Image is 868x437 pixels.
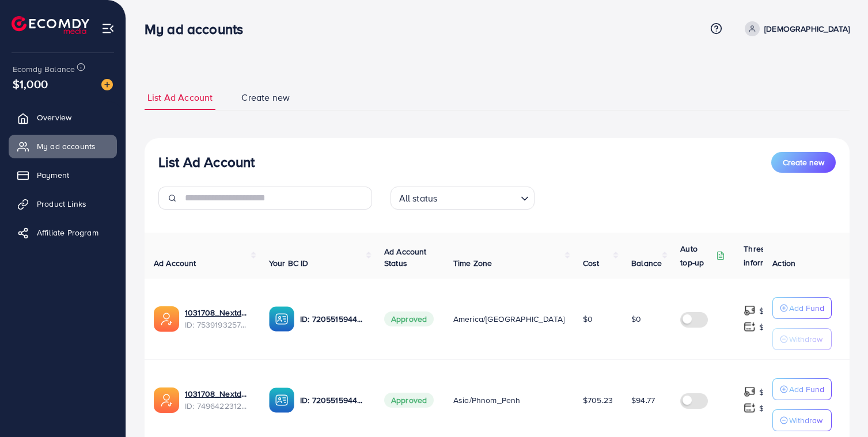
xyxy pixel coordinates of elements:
img: top-up amount [744,305,756,317]
p: $ --- [759,385,774,399]
span: All status [397,190,440,207]
a: My ad accounts [9,135,117,158]
a: 1031708_Nextday_TTS [185,307,251,318]
a: Product Links [9,192,117,215]
span: Time Zone [453,257,492,269]
span: $1,000 [13,75,48,92]
span: Approved [384,393,434,408]
img: top-up amount [744,402,756,414]
img: menu [101,22,115,35]
a: Overview [9,106,117,129]
img: top-up amount [744,321,756,333]
span: Asia/Phnom_Penh [453,394,520,406]
a: 1031708_Nextday [185,388,251,400]
input: Search for option [441,188,516,207]
span: Create new [241,91,290,104]
span: Affiliate Program [37,227,98,238]
button: Add Fund [772,378,832,400]
a: Payment [9,164,117,187]
img: ic-ads-acc.e4c84228.svg [154,387,179,413]
div: Search for option [391,187,535,210]
p: [DEMOGRAPHIC_DATA] [764,22,850,36]
p: Threshold information [744,242,800,269]
p: Add Fund [789,301,824,315]
h3: My ad accounts [145,21,252,37]
div: <span class='underline'>1031708_Nextday</span></br>7496422312066220048 [185,388,251,412]
img: ic-ba-acc.ded83a64.svg [269,306,294,332]
span: $705.23 [583,394,613,406]
span: Your BC ID [269,257,309,269]
span: ID: 7496422312066220048 [185,400,251,412]
p: ID: 7205515944947466242 [300,393,366,407]
a: [DEMOGRAPHIC_DATA] [740,21,850,36]
span: Payment [37,169,69,181]
span: Overview [37,112,71,123]
span: Approved [384,311,434,326]
span: Ad Account [154,257,196,269]
img: top-up amount [744,386,756,398]
h3: List Ad Account [158,154,255,170]
p: Add Fund [789,382,824,396]
button: Withdraw [772,328,832,350]
span: ID: 7539193257029550098 [185,319,251,330]
button: Create new [771,152,836,173]
span: List Ad Account [147,91,213,104]
img: ic-ads-acc.e4c84228.svg [154,306,179,332]
span: $0 [583,313,593,325]
span: Product Links [37,198,86,210]
img: ic-ba-acc.ded83a64.svg [269,387,294,413]
span: Action [772,257,795,269]
span: America/[GEOGRAPHIC_DATA] [453,313,564,325]
span: $94.77 [631,394,655,406]
a: Affiliate Program [9,221,117,244]
button: Add Fund [772,297,832,319]
div: <span class='underline'>1031708_Nextday_TTS</span></br>7539193257029550098 [185,307,251,330]
p: $ --- [759,401,774,415]
span: Ad Account Status [384,246,427,269]
span: My ad accounts [37,140,96,152]
p: $ --- [759,320,774,334]
img: logo [12,16,89,34]
img: image [101,79,113,90]
button: Withdraw [772,409,832,431]
p: Withdraw [789,413,822,427]
span: $0 [631,313,641,325]
p: ID: 7205515944947466242 [300,312,366,326]
span: Cost [583,257,600,269]
span: Balance [631,257,662,269]
p: $ --- [759,304,774,318]
span: Ecomdy Balance [13,63,75,75]
p: Auto top-up [680,242,714,269]
p: Withdraw [789,332,822,346]
span: Create new [783,157,824,168]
